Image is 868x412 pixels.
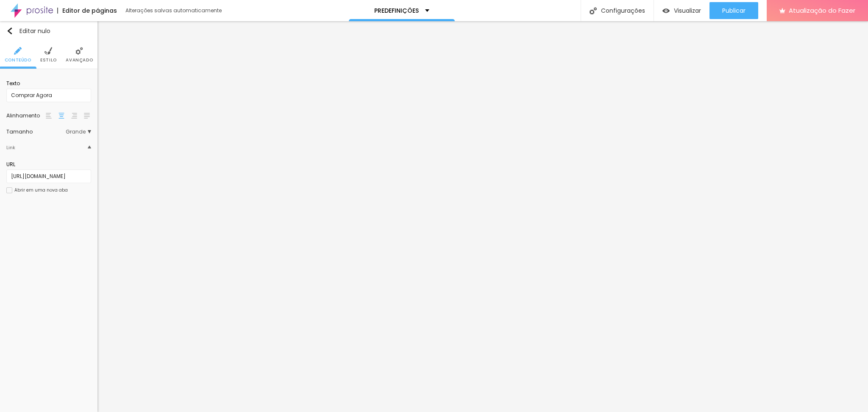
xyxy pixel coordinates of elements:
button: Visualizar [654,2,709,19]
font: Link [6,144,15,151]
div: ÍconeLink [6,139,91,156]
font: PREDEFINIÇÕES [374,6,419,15]
img: view-1.svg [662,7,670,14]
font: Atualização do Fazer [789,6,855,15]
img: paragraph-right-align.svg [71,113,77,119]
font: Editor de páginas [62,6,117,15]
img: Ícone [75,47,83,55]
font: Publicar [722,6,746,15]
font: Avançado [66,57,93,63]
font: Estilo [40,57,57,63]
font: Abrir em uma nova aba [14,187,68,193]
font: URL [6,161,15,168]
button: Publicar [709,2,758,19]
font: Alinhamento [6,112,40,119]
font: Conteúdo [5,57,31,63]
iframe: Editor [97,21,868,412]
img: Ícone [590,7,597,14]
font: Alterações salvas automaticamente [125,7,222,14]
img: Ícone [14,47,22,55]
font: Editar nulo [19,27,50,35]
font: Tamanho [6,128,33,135]
font: Texto [6,80,20,87]
img: Ícone [6,28,13,34]
font: Grande [66,128,86,135]
font: Configurações [601,6,645,15]
img: Ícone [45,47,52,55]
font: Visualizar [674,6,701,15]
img: Ícone [88,145,91,149]
img: paragraph-center-align.svg [58,113,64,119]
img: paragraph-left-align.svg [46,113,52,119]
img: paragraph-justified-align.svg [84,113,90,119]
